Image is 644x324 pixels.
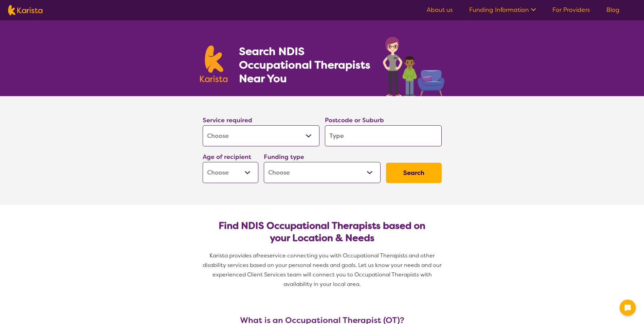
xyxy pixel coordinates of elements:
h1: Search NDIS Occupational Therapists Near You [239,44,371,85]
span: Karista provides a [209,252,256,259]
label: Postcode or Suburb [325,116,384,124]
a: Funding Information [469,6,536,14]
img: Karista logo [8,5,42,15]
span: free [256,252,267,259]
h2: Find NDIS Occupational Therapists based on your Location & Needs [208,220,436,244]
label: Age of recipient [203,153,251,161]
span: service connecting you with Occupational Therapists and other disability services based on your p... [203,252,443,288]
label: Funding type [264,153,304,161]
a: About us [427,6,453,14]
img: Karista logo [200,46,228,82]
button: Search [386,163,442,183]
a: Blog [606,6,620,14]
img: occupational-therapy [383,37,444,96]
label: Service required [203,116,252,124]
a: For Providers [552,6,590,14]
input: Type [325,125,442,146]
